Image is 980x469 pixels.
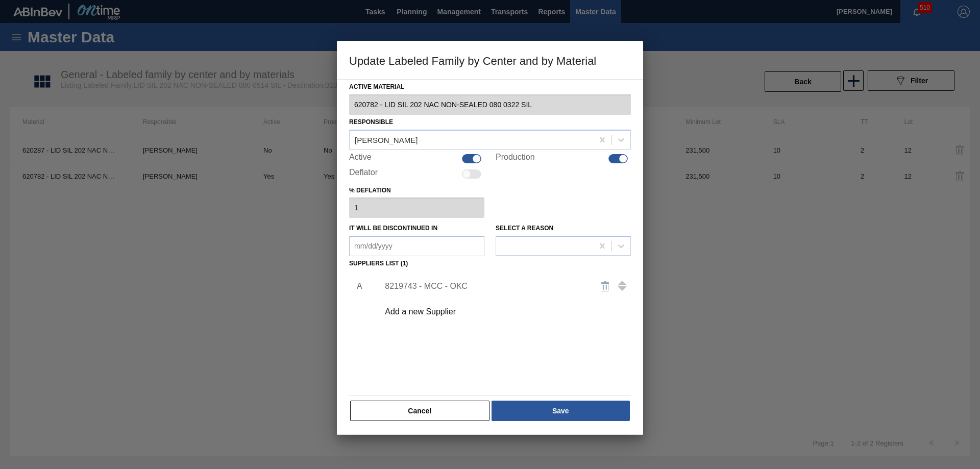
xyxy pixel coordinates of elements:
li: A [349,274,365,299]
label: Suppliers list (1) [349,260,408,267]
button: delete-icon [593,274,618,299]
h3: Update Labeled Family by Center and by Material [337,41,643,80]
button: Save [492,401,630,421]
label: It will be discontinued in [349,225,437,232]
label: Active Material [349,80,631,94]
div: 8219743 - MCC - OKC [385,282,585,291]
label: Active [349,153,372,165]
button: Cancel [350,401,489,421]
img: delete-icon [599,280,611,292]
label: Responsible [349,118,393,126]
label: Deflator [349,168,378,180]
label: Production [496,153,535,165]
input: mm/dd/yyyy [349,236,484,256]
div: Add a new Supplier [385,307,585,316]
div: [PERSON_NAME] [355,135,418,144]
label: Select a reason [496,225,553,232]
label: % deflation [349,183,484,198]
